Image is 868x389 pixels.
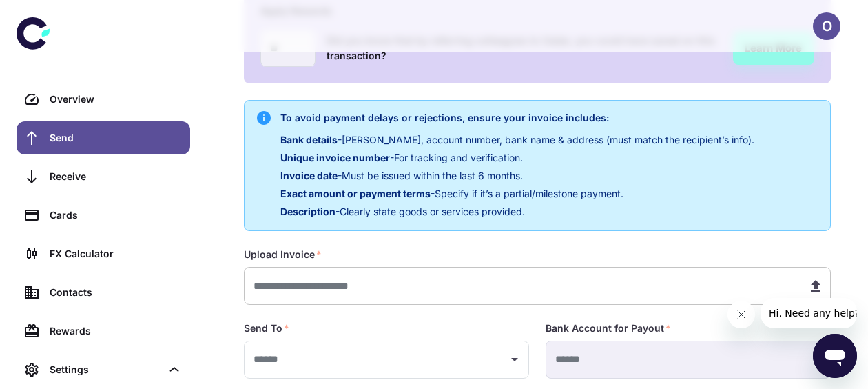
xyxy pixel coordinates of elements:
[813,334,857,378] iframe: Button to launch messaging window
[761,298,857,328] iframe: Message from company
[17,315,190,348] a: Rewards
[280,152,390,163] span: Unique invoice number
[50,130,182,146] div: Send
[17,353,190,386] div: Settings
[727,301,755,328] iframe: Close message
[244,321,289,335] label: Send To
[17,83,190,116] a: Overview
[546,321,671,335] label: Bank Account for Payout
[280,204,754,219] p: - Clearly state goods or services provided.
[280,206,335,217] span: Description
[50,246,182,261] div: FX Calculator
[50,285,182,300] div: Contacts
[17,276,190,309] a: Contacts
[280,170,338,181] span: Invoice date
[280,132,754,148] p: - [PERSON_NAME], account number, bank name & address (must match the recipient’s info).
[244,248,322,261] label: Upload Invoice
[50,169,182,184] div: Receive
[17,237,190,270] a: FX Calculator
[17,199,190,232] a: Cards
[280,186,754,201] p: - Specify if it’s a partial/milestone payment.
[280,150,754,166] p: - For tracking and verification.
[813,12,840,40] button: O
[50,208,182,223] div: Cards
[17,121,190,154] a: Send
[280,168,754,183] p: - Must be issued within the last 6 months.
[17,160,190,193] a: Receive
[280,110,754,126] h6: To avoid payment delays or rejections, ensure your invoice includes:
[50,92,182,107] div: Overview
[50,323,182,339] div: Rewards
[8,10,99,21] span: Hi. Need any help?
[505,350,524,369] button: Open
[50,362,161,377] div: Settings
[280,134,338,146] span: Bank details
[280,188,431,199] span: Exact amount or payment terms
